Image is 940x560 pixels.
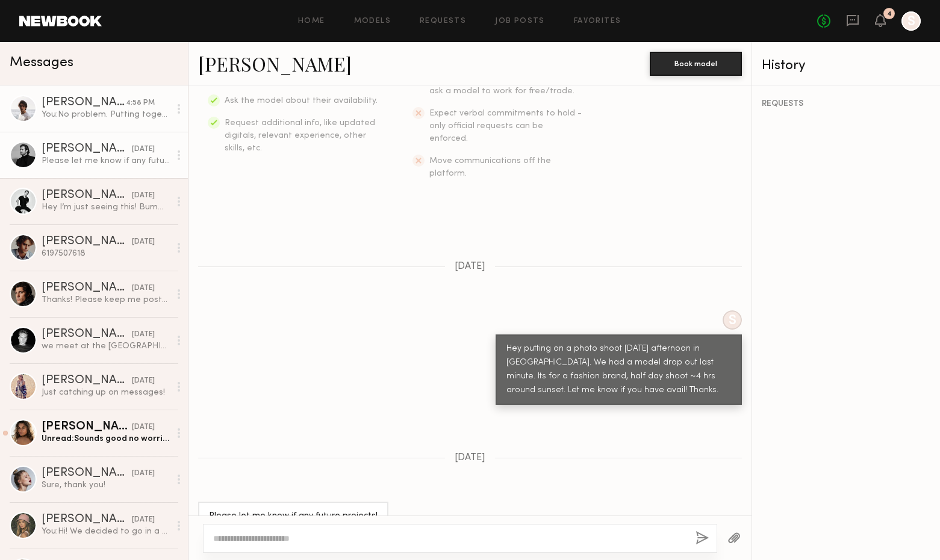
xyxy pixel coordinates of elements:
[132,236,155,248] div: [DATE]
[42,479,170,491] div: Sure, thank you!
[298,17,325,25] a: Home
[42,109,170,120] div: You: No problem. Putting together another shoot in [GEOGRAPHIC_DATA] on [DATE]. Shoot would be fu...
[132,144,155,155] div: [DATE]
[42,294,170,306] div: Thanks! Please keep me posted if anything else comes up!
[42,236,132,248] div: [PERSON_NAME]
[42,189,132,202] div: [PERSON_NAME]
[42,248,170,259] div: 6197507618
[132,283,155,294] div: [DATE]
[42,514,132,526] div: [PERSON_NAME]
[42,97,126,109] div: [PERSON_NAME]
[132,375,155,387] div: [DATE]
[42,526,170,537] div: You: Hi! We decided to go in a different direction for this shoot but we will keep you in mind in...
[126,97,155,109] div: 4:58 PM
[42,387,170,398] div: Just catching up on messages!
[10,56,73,70] span: Messages
[42,143,132,155] div: [PERSON_NAME]
[42,328,132,340] div: [PERSON_NAME]
[429,157,551,177] span: Move communications off the platform.
[209,509,378,523] div: Please let me know if any future projects!
[650,52,742,76] button: Book model
[887,11,892,17] div: 4
[42,340,170,352] div: we meet at the [GEOGRAPHIC_DATA] parking lot right?
[42,375,132,387] div: [PERSON_NAME]
[762,59,930,73] div: History
[650,58,742,68] a: Book model
[225,97,378,105] span: Ask the model about their availability.
[762,100,930,108] div: REQUESTS
[132,514,155,526] div: [DATE]
[901,11,921,31] a: S
[198,51,352,76] a: [PERSON_NAME]
[42,421,132,433] div: [PERSON_NAME]
[132,329,155,340] div: [DATE]
[574,17,621,25] a: Favorites
[42,282,132,294] div: [PERSON_NAME]
[132,422,155,433] div: [DATE]
[42,202,170,213] div: Hey I’m just seeing this! Bummed I missed it. Thank you for reaching out!
[132,468,155,479] div: [DATE]
[455,453,485,463] span: [DATE]
[42,155,170,167] div: Please let me know if any future projects!
[132,190,155,202] div: [DATE]
[225,119,375,152] span: Request additional info, like updated digitals, relevant experience, other skills, etc.
[42,433,170,445] div: Unread: Sounds good no worries ❤️
[495,17,545,25] a: Job Posts
[42,467,132,479] div: [PERSON_NAME]
[429,109,582,143] span: Expect verbal commitments to hold - only official requests can be enforced.
[506,342,731,398] div: Hey putting on a photo shoot [DATE] afternoon in [GEOGRAPHIC_DATA]. We had a model drop out last ...
[420,17,466,25] a: Requests
[354,17,391,25] a: Models
[455,262,485,272] span: [DATE]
